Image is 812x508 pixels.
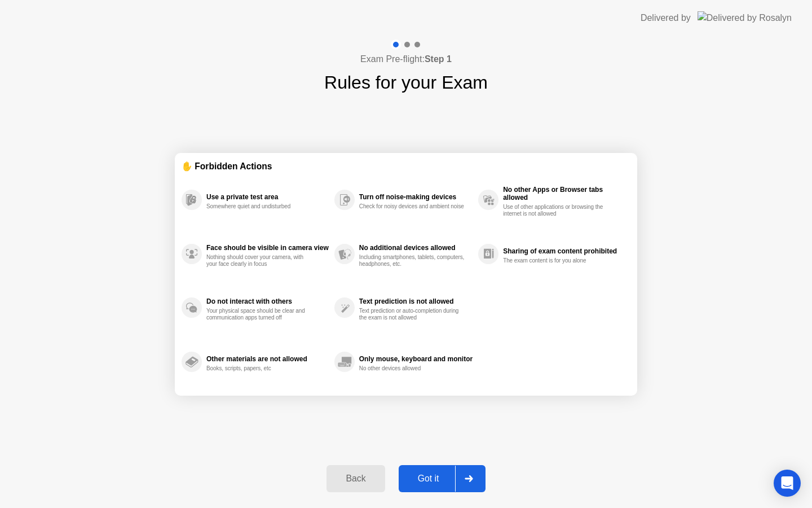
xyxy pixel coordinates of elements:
[326,465,385,492] button: Back
[182,160,630,173] div: ✋ Forbidden Actions
[206,297,329,305] div: Do not interact with others
[206,355,329,363] div: Other materials are not allowed
[402,474,455,484] div: Got it
[206,193,329,201] div: Use a private test area
[206,308,313,321] div: Your physical space should be clear and communication apps turned off
[399,465,486,492] button: Got it
[206,244,329,252] div: Face should be visible in camera view
[206,365,313,372] div: Books, scripts, papers, etc
[503,186,625,202] div: No other Apps or Browser tabs allowed
[503,204,610,217] div: Use of other applications or browsing the internet is not allowed
[359,355,473,363] div: Only mouse, keyboard and monitor
[359,244,473,252] div: No additional devices allowed
[774,470,801,497] div: Open Intercom Messenger
[503,247,625,255] div: Sharing of exam content prohibited
[324,69,488,96] h1: Rules for your Exam
[206,254,313,268] div: Nothing should cover your camera, with your face clearly in focus
[425,54,452,64] b: Step 1
[206,203,313,210] div: Somewhere quiet and undisturbed
[330,474,381,484] div: Back
[641,11,691,25] div: Delivered by
[359,365,466,372] div: No other devices allowed
[360,52,452,66] h4: Exam Pre-flight:
[698,11,792,24] img: Delivered by Rosalyn
[359,308,466,321] div: Text prediction or auto-completion during the exam is not allowed
[359,203,466,210] div: Check for noisy devices and ambient noise
[359,254,466,268] div: Including smartphones, tablets, computers, headphones, etc.
[359,193,473,201] div: Turn off noise-making devices
[359,297,473,305] div: Text prediction is not allowed
[503,257,610,264] div: The exam content is for you alone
